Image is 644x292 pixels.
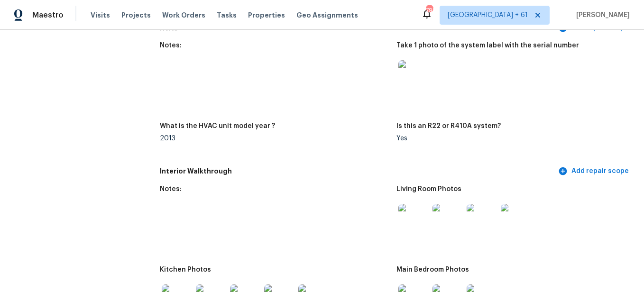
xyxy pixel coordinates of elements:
h5: Notes: [160,186,182,192]
span: Work Orders [162,10,205,20]
button: Add repair scope [556,163,633,180]
div: 792 [426,6,432,15]
div: 2013 [160,135,388,142]
h5: Living Room Photos [396,186,461,192]
h5: Is this an R22 or R410A system? [396,123,501,129]
span: Geo Assignments [296,10,358,20]
span: [PERSON_NAME] [572,10,630,20]
span: Add repair scope [560,165,629,177]
span: Tasks [217,12,237,18]
h5: Notes: [160,42,182,49]
h5: Main Bedroom Photos [396,266,469,273]
h5: Interior Walkthrough [160,166,556,176]
div: Yes [396,135,625,142]
h5: What is the HVAC unit model year ? [160,123,275,129]
span: Projects [121,10,151,20]
span: Properties [248,10,285,20]
span: Maestro [32,10,64,20]
span: Visits [91,10,110,20]
h5: Kitchen Photos [160,266,211,273]
h5: Take 1 photo of the system label with the serial number [396,42,579,49]
span: [GEOGRAPHIC_DATA] + 61 [448,10,528,20]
